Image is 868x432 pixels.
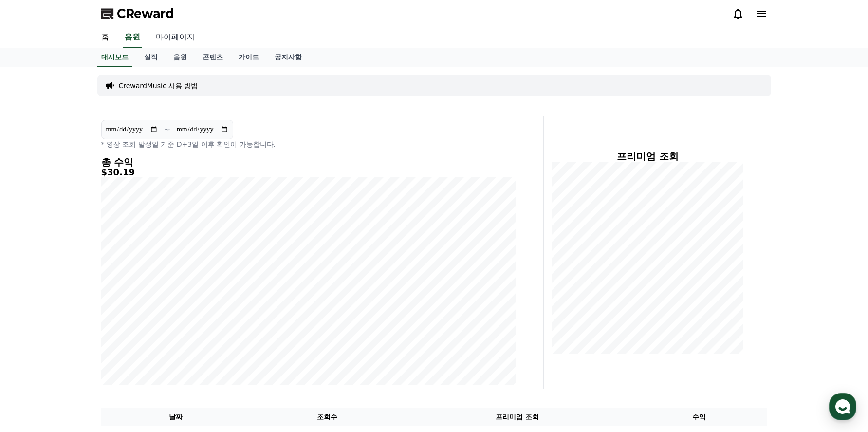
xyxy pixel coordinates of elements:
a: 마이페이지 [148,27,203,48]
th: 프리미엄 조회 [403,408,631,426]
h5: $30.19 [101,168,516,177]
h4: 총 수익 [101,157,516,168]
a: 음원 [166,48,195,67]
a: 가이드 [231,48,267,67]
span: CReward [117,6,174,21]
p: * 영상 조회 발생일 기준 D+3일 이후 확인이 가능합니다. [101,139,516,149]
th: 조회수 [251,408,404,426]
span: 설정 [150,323,162,331]
a: 음원 [123,27,142,48]
a: CrewardMusic 사용 방법 [119,81,198,91]
p: ~ [164,124,170,135]
span: 홈 [31,323,37,331]
h4: 프리미엄 조회 [552,151,744,162]
a: 홈 [93,27,117,48]
a: CReward [101,6,174,21]
a: 대시보드 [97,48,132,67]
th: 날짜 [101,408,251,426]
a: 공지사항 [267,48,310,67]
a: 콘텐츠 [195,48,231,67]
a: 홈 [3,309,64,333]
th: 수익 [631,408,767,426]
span: 대화 [89,324,101,332]
a: 설정 [126,309,187,333]
a: 실적 [136,48,166,67]
a: 대화 [64,309,126,333]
